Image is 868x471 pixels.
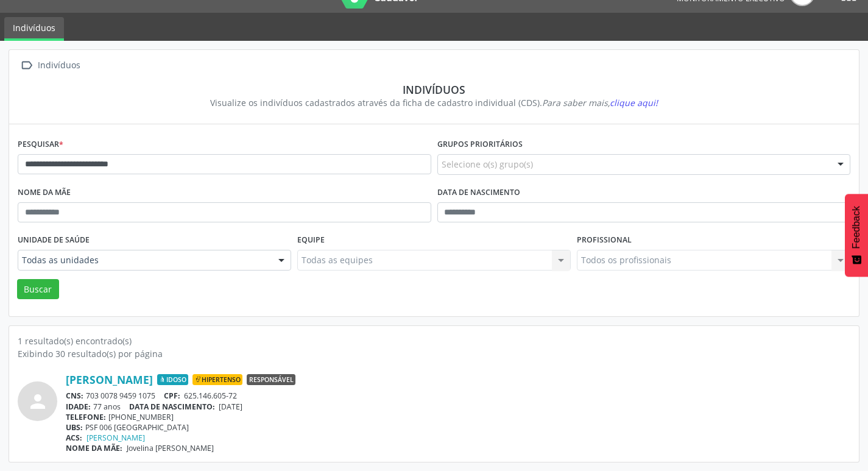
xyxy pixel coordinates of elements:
[577,231,632,250] label: Profissional
[66,391,83,401] span: CNS:
[66,412,850,422] div: [PHONE_NUMBER]
[127,443,214,453] span: Jovelina [PERSON_NAME]
[22,254,266,266] span: Todas as unidades
[66,422,850,433] div: PSF 006 [GEOGRAPHIC_DATA]
[219,402,242,412] span: [DATE]
[610,97,658,108] span: clique aqui!
[542,97,658,108] i: Para saber mais,
[845,194,868,277] button: Feedback - Mostrar pesquisa
[18,347,850,360] div: Exibindo 30 resultado(s) por página
[18,335,850,347] div: 1 resultado(s) encontrado(s)
[86,433,145,443] a: [PERSON_NAME]
[66,433,82,443] span: ACS:
[66,422,83,433] span: UBS:
[66,402,850,412] div: 77 anos
[18,57,82,74] a:  Indivíduos
[4,17,64,41] a: Indivíduos
[66,373,153,386] a: [PERSON_NAME]
[247,374,295,385] span: Responsável
[297,231,325,250] label: Equipe
[18,231,90,250] label: Unidade de saúde
[437,135,523,154] label: Grupos prioritários
[18,183,71,202] label: Nome da mãe
[18,135,63,154] label: Pesquisar
[66,412,106,422] span: TELEFONE:
[164,391,180,401] span: CPF:
[157,374,188,385] span: Idoso
[27,391,49,413] i: person
[192,374,242,385] span: Hipertenso
[442,158,533,171] span: Selecione o(s) grupo(s)
[184,391,237,401] span: 625.146.605-72
[26,83,842,96] div: Indivíduos
[18,57,35,74] i: 
[26,96,842,109] div: Visualize os indivíduos cadastrados através da ficha de cadastro individual (CDS).
[66,443,122,453] span: NOME DA MÃE:
[66,402,91,412] span: IDADE:
[35,57,82,74] div: Indivíduos
[129,402,215,412] span: DATA DE NASCIMENTO:
[851,206,862,249] span: Feedback
[66,391,850,401] div: 703 0078 9459 1075
[437,183,520,202] label: Data de nascimento
[17,279,59,300] button: Buscar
